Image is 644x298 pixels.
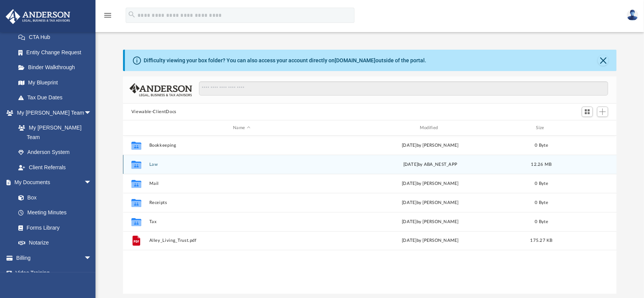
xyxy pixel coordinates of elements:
[11,205,99,220] a: Meeting Minutes
[84,250,99,266] span: arrow_drop_down
[5,250,103,266] a: Billingarrow_drop_down
[535,181,548,186] span: 0 Byte
[598,55,608,66] button: Close
[11,220,95,235] a: Forms Library
[126,125,146,131] div: id
[11,160,99,175] a: Client Referrals
[337,125,523,131] div: Modified
[149,219,334,224] button: Tax
[199,81,608,96] input: Search files and folders
[11,45,103,60] a: Entity Change Request
[535,143,548,147] span: 0 Byte
[128,10,136,19] i: search
[103,15,112,20] a: menu
[338,142,523,149] div: [DATE] by [PERSON_NAME]
[526,125,557,131] div: Size
[5,175,99,190] a: My Documentsarrow_drop_down
[582,107,593,117] button: Switch to Grid View
[5,266,99,281] a: Video Training
[11,75,99,90] a: My Blueprint
[149,162,334,167] button: Law
[11,90,103,105] a: Tax Due Dates
[11,30,103,45] a: CTA Hub
[338,180,523,187] div: [DATE] by [PERSON_NAME]
[338,199,523,206] div: [DATE] by [PERSON_NAME]
[11,190,95,205] a: Box
[530,238,552,243] span: 175.27 KB
[11,235,99,251] a: Notarize
[535,220,548,224] span: 0 Byte
[149,181,334,186] button: Mail
[627,10,638,21] img: User Pic
[11,145,99,160] a: Anderson System
[5,105,99,120] a: My [PERSON_NAME] Teamarrow_drop_down
[123,136,617,294] div: grid
[535,201,548,205] span: 0 Byte
[149,200,334,205] button: Receipts
[338,219,523,225] div: [DATE] by [PERSON_NAME]
[103,11,112,20] i: menu
[11,60,103,75] a: Binder Walkthrough
[84,105,99,121] span: arrow_drop_down
[3,9,73,24] img: Anderson Advisors Platinum Portal
[149,238,334,243] button: Alley_Living_Trust.pdf
[560,125,613,131] div: id
[149,143,334,148] button: Bookkeeping
[144,57,426,65] div: Difficulty viewing your box folder? You can also access your account directly on outside of the p...
[335,57,375,63] a: [DOMAIN_NAME]
[131,109,176,115] button: Viewable-ClientDocs
[149,125,334,131] div: Name
[338,161,523,168] div: [DATE] by ABA_NEST_APP
[597,107,608,117] button: Add
[11,120,95,145] a: My [PERSON_NAME] Team
[338,237,523,244] div: [DATE] by [PERSON_NAME]
[84,175,99,191] span: arrow_drop_down
[531,162,552,167] span: 12.26 MB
